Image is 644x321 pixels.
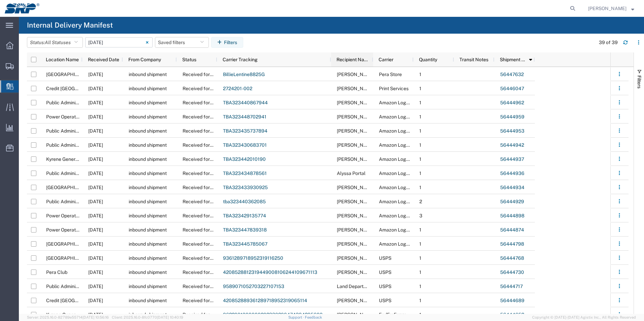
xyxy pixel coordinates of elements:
[83,315,109,319] span: [DATE] 10:56:16
[223,199,266,204] a: tba323440362085
[183,213,246,218] span: Received for Internal Delivery
[223,312,323,317] a: 9622001900000202330200474394205609
[129,312,167,317] span: inbound shipment
[337,100,375,105] span: Jennifer Long
[223,128,267,134] a: TBA323435737894
[183,72,246,77] span: Received for Internal Delivery
[337,284,375,289] span: Land Department
[500,171,524,176] a: 56444936
[183,128,246,134] span: Received for Internal Delivery
[379,57,393,62] span: Carrier
[419,114,421,119] span: 1
[419,86,421,91] span: 1
[337,142,375,148] span: Jennifer Koch
[211,37,243,48] button: Filters
[379,270,391,275] span: USPS
[182,57,196,62] span: Status
[45,40,71,45] span: All Statuses
[337,86,375,91] span: Christina Ries
[223,72,265,77] a: BillieLentine8825G
[46,213,103,218] span: Power Operations Building
[419,171,421,176] span: 1
[88,171,103,176] span: 08/08/2025
[419,213,422,218] span: 3
[129,185,167,190] span: inbound shipment
[46,100,110,105] span: Public Administration Buidling
[379,100,417,105] span: Amazon Logistics
[337,72,375,77] span: Billie Lentine
[337,298,375,303] span: Ana Terry
[183,100,246,105] span: Received for Internal Delivery
[129,156,167,162] span: inbound shipment
[500,86,524,91] a: 56446047
[5,3,39,13] img: logo
[379,298,391,303] span: USPS
[27,17,113,34] h4: Internal Delivery Manifest
[88,241,103,247] span: 08/08/2025
[337,255,375,261] span: Jacob Hunsaker
[183,241,246,247] span: Received for Internal Delivery
[419,312,421,317] span: 1
[500,284,523,289] a: 56444717
[183,255,246,261] span: Received for Internal Delivery
[88,114,103,119] span: 08/08/2025
[223,213,266,218] a: TBA323429135774
[46,298,108,303] span: Credit Union Building
[88,185,103,190] span: 08/08/2025
[88,284,103,289] span: 08/08/2025
[183,284,246,289] span: Received for Internal Delivery
[223,114,266,119] a: TBA323448702941
[337,171,365,176] span: Alyssa Portal
[419,128,421,134] span: 1
[129,199,167,204] span: inbound shipment
[129,86,167,91] span: inbound shipment
[46,270,67,275] span: Pera Club
[46,72,94,77] span: East Valley SERVICE CENTER
[223,227,267,233] a: TBA323447839318
[419,227,421,233] span: 1
[599,39,618,46] div: 39 of 39
[88,57,119,62] span: Received Date
[337,185,375,190] span: Mark Moore
[223,255,283,261] a: 9361289718952319116250
[223,241,267,247] a: TBA323445785067
[419,156,421,162] span: 1
[128,57,161,62] span: From Company
[223,171,267,176] a: TBA323434878561
[223,185,268,190] a: TBA323433930925
[337,270,375,275] span: Charnell Hall
[337,128,375,134] span: Patricia Holien
[129,142,167,148] span: inbound shipment
[379,142,417,148] span: Amazon Logistics
[223,57,258,62] span: Carrier Tracking
[337,213,375,218] span: nikole soderquist
[88,213,103,218] span: 08/08/2025
[183,227,246,233] span: Received for Internal Delivery
[129,100,167,105] span: inbound shipment
[379,199,417,204] span: Amazon Logistics
[88,312,103,317] span: 08/08/2025
[419,241,421,247] span: 1
[337,312,375,317] span: Gregory Lutkenhaus
[500,142,524,148] a: 56444942
[46,185,94,190] span: East Valley SERVICE CENTER
[129,270,167,275] span: inbound shipment
[183,199,246,204] span: Received for Internal Delivery
[500,298,524,303] a: 56444689
[500,100,524,105] a: 56444962
[305,315,322,319] a: Feedback
[112,315,183,319] span: Client: 2025.16.0-8fc0770
[588,5,626,12] span: Manny Benitez Jr
[46,312,103,317] span: Kyrene Generating Station
[183,298,246,303] span: Received for Internal Delivery
[419,284,421,289] span: 1
[500,312,524,317] a: 56444652
[129,171,167,176] span: inbound shipment
[500,199,524,204] a: 56444929
[46,284,110,289] span: Public Administration Buidling
[46,156,103,162] span: Kyrene Generating Station
[88,227,103,233] span: 08/08/2025
[223,298,307,303] a: 420852889361289718952319065114
[419,270,421,275] span: 1
[379,72,402,77] span: Pera Store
